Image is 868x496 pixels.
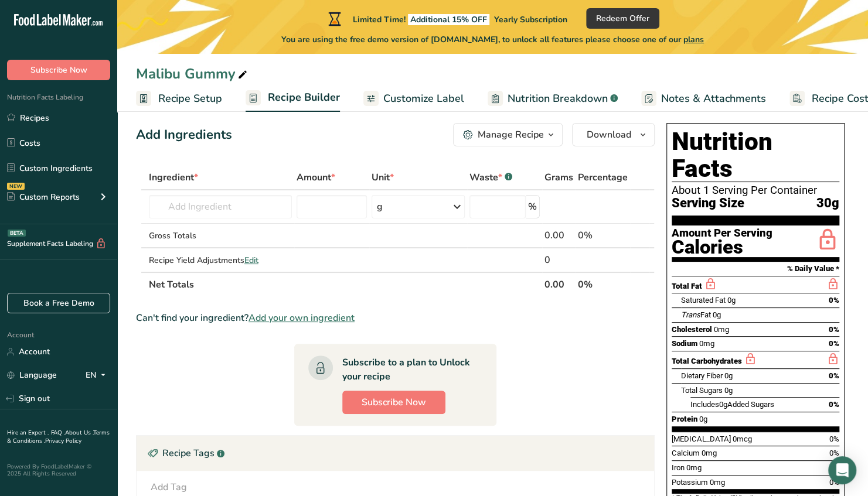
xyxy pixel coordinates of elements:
span: 0% [829,339,839,348]
span: 0% [829,478,839,487]
span: Add your own ingredient [249,311,355,325]
div: Calories [672,239,772,256]
span: 0% [829,371,839,380]
span: You are using the free demo version of [DOMAIN_NAME], to unlock all features please choose one of... [281,33,704,46]
span: Saturated Fat [681,296,726,305]
button: Subscribe Now [7,60,110,80]
span: Subscribe Now [30,64,87,76]
button: Download [572,123,655,146]
span: plans [683,34,704,45]
div: Open Intercom Messenger [828,456,856,484]
div: Gross Totals [149,230,292,242]
div: About 1 Serving Per Container [672,184,839,196]
span: Yearly Subscription [494,14,567,25]
a: FAQ . [51,429,65,437]
span: Serving Size [672,196,744,211]
span: 0g [719,400,727,409]
i: Trans [681,310,700,319]
span: 0mcg [733,435,752,443]
span: 0g [724,371,733,380]
a: Customize Label [363,85,464,112]
span: Additional 15% OFF [408,14,489,25]
div: Waste [469,170,512,184]
span: 0% [829,325,839,334]
div: 0% [578,228,628,242]
span: Recipe Builder [268,90,340,105]
a: Recipe Builder [246,84,340,112]
a: Language [7,365,57,385]
div: Malibu Gummy [136,63,250,84]
span: [MEDICAL_DATA] [672,435,731,443]
div: Can't find your ingredient? [136,311,655,325]
span: Subscribe Now [362,395,426,409]
div: Recipe Tags [137,436,654,471]
div: Powered By FoodLabelMaker © 2025 All Rights Reserved [7,463,110,477]
span: Notes & Attachments [661,91,766,107]
span: 0mg [714,325,729,334]
span: 30g [816,196,839,211]
section: % Daily Value * [672,262,839,276]
input: Add Ingredient [149,195,292,218]
span: 0% [829,296,839,305]
span: Nutrition Breakdown [508,91,608,107]
button: Manage Recipe [453,123,563,146]
span: Iron [672,463,685,472]
a: About Us . [65,429,93,437]
div: 0.00 [544,228,573,242]
span: Protein [672,415,697,423]
th: 0% [576,272,630,296]
div: NEW [7,183,25,190]
div: Add Tag [151,480,187,494]
button: Redeem Offer [586,8,659,29]
div: Manage Recipe [478,128,544,142]
div: BETA [8,230,26,237]
span: 0% [829,400,839,409]
span: 0mg [702,449,717,457]
a: Notes & Attachments [641,85,766,112]
span: 0% [829,435,839,443]
span: Cholesterol [672,325,712,334]
span: Recipe Setup [158,91,222,107]
div: Limited Time! [326,12,567,26]
span: 0g [699,415,707,423]
span: Percentage [578,170,628,184]
span: 0g [724,386,733,395]
th: 0.00 [542,272,576,296]
span: Amount [297,170,335,184]
a: Nutrition Breakdown [488,85,618,112]
span: Redeem Offer [596,12,649,25]
div: g [377,200,383,214]
span: Calcium [672,449,700,457]
a: Terms & Conditions . [7,429,110,445]
button: Subscribe Now [342,391,445,414]
span: Unit [372,170,394,184]
span: 0mg [699,339,714,348]
div: EN [86,368,110,382]
div: Add Ingredients [136,125,232,145]
span: Total Fat [672,282,702,290]
span: Potassium [672,478,708,487]
a: Book a Free Demo [7,293,110,313]
span: 0mg [710,478,725,487]
h1: Nutrition Facts [672,128,839,182]
div: Amount Per Serving [672,228,772,239]
span: 0mg [686,463,702,472]
span: Customize Label [383,91,464,107]
span: Total Sugars [681,386,723,395]
span: Includes Added Sugars [690,400,774,409]
span: Grams [544,170,573,184]
div: Subscribe to a plan to Unlock your recipe [342,355,473,384]
a: Privacy Policy [45,437,81,445]
span: 0% [829,449,839,457]
span: 0g [713,310,721,319]
span: Download [587,128,631,142]
span: Edit [244,255,258,266]
div: Custom Reports [7,191,80,203]
div: 0 [544,253,573,267]
span: Total Carbohydrates [672,357,742,365]
a: Hire an Expert . [7,429,49,437]
span: 0g [727,296,736,305]
span: Sodium [672,339,697,348]
span: Fat [681,310,711,319]
span: Ingredient [149,170,198,184]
